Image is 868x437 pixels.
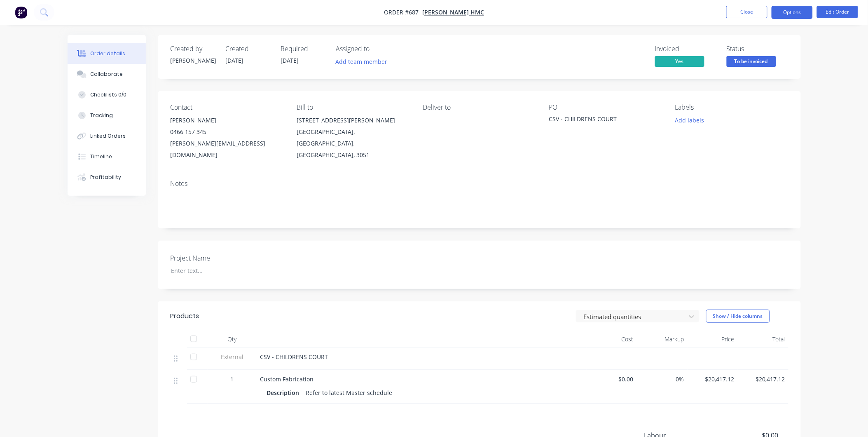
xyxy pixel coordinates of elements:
[336,56,392,67] button: Add team member
[738,331,788,348] div: Total
[171,311,199,321] div: Products
[267,387,303,399] div: Description
[90,153,112,160] div: Timeline
[640,375,684,383] span: 0%
[211,352,254,361] span: External
[171,138,283,161] div: [PERSON_NAME][EMAIL_ADDRESS][DOMAIN_NAME]
[68,146,146,167] button: Timeline
[706,310,770,323] button: Show / Hide columns
[297,126,409,161] div: [GEOGRAPHIC_DATA], [GEOGRAPHIC_DATA], [GEOGRAPHIC_DATA], 3051
[281,45,326,53] div: Required
[691,375,735,383] span: $20,417.12
[637,331,688,348] div: Markup
[772,6,813,19] button: Options
[655,45,717,53] div: Invoiced
[260,353,328,361] span: CSV - CHILDRENS COURT
[231,375,234,383] span: 1
[422,9,484,16] a: [PERSON_NAME] HMC
[655,56,704,66] span: Yes
[423,103,536,111] div: Deliver to
[171,56,216,65] div: [PERSON_NAME]
[68,43,146,64] button: Order details
[384,9,422,16] span: Order #687 -
[303,387,396,399] div: Refer to latest Master schedule
[331,56,392,67] button: Add team member
[297,115,409,126] div: [STREET_ADDRESS][PERSON_NAME]
[336,45,419,53] div: Assigned to
[90,132,126,140] div: Linked Orders
[171,126,283,138] div: 0466 157 345
[171,180,788,188] div: Notes
[727,45,788,53] div: Status
[171,103,283,111] div: Contact
[226,45,271,53] div: Created
[549,115,652,126] div: CSV - CHILDRENS COURT
[171,115,283,126] div: [PERSON_NAME]
[671,115,709,126] button: Add labels
[549,103,662,111] div: PO
[68,105,146,126] button: Tracking
[68,167,146,188] button: Profitability
[90,50,125,57] div: Order details
[726,6,767,18] button: Close
[226,56,244,64] span: [DATE]
[297,115,409,161] div: [STREET_ADDRESS][PERSON_NAME][GEOGRAPHIC_DATA], [GEOGRAPHIC_DATA], [GEOGRAPHIC_DATA], 3051
[281,56,299,64] span: [DATE]
[727,56,776,68] button: To be invoiced
[260,375,314,383] span: Custom Fabrication
[90,112,113,119] div: Tracking
[688,331,738,348] div: Price
[675,103,788,111] div: Labels
[587,331,637,348] div: Cost
[727,56,776,66] span: To be invoiced
[171,253,274,263] label: Project Name
[68,126,146,146] button: Linked Orders
[208,331,257,348] div: Qty
[297,103,409,111] div: Bill to
[90,91,126,99] div: Checklists 0/0
[817,6,858,18] button: Edit Order
[590,375,634,383] span: $0.00
[171,45,216,53] div: Created by
[90,70,123,78] div: Collaborate
[68,64,146,85] button: Collaborate
[68,85,146,105] button: Checklists 0/0
[15,6,27,19] img: Factory
[171,115,283,161] div: [PERSON_NAME]0466 157 345[PERSON_NAME][EMAIL_ADDRESS][DOMAIN_NAME]
[741,375,785,383] span: $20,417.12
[90,174,121,181] div: Profitability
